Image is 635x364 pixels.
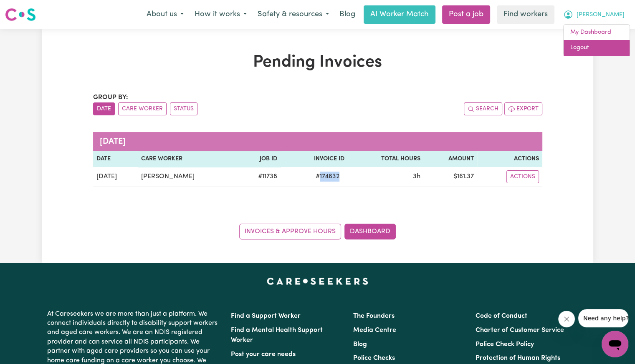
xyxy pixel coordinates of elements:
a: The Founders [353,313,395,319]
th: Actions [477,151,542,167]
a: Post your care needs [231,351,296,358]
iframe: Button to launch messaging window [602,331,628,357]
button: sort invoices by care worker [118,102,167,115]
td: [DATE] [93,167,138,187]
button: sort invoices by paid status [170,102,197,115]
button: Export [504,102,542,115]
button: Actions [506,170,539,183]
iframe: Close message [558,311,575,327]
a: My Dashboard [564,25,630,40]
a: Logout [564,40,630,56]
span: # 174632 [311,172,344,182]
th: Invoice ID [281,151,348,167]
th: Total Hours [348,151,424,167]
button: How it works [189,6,252,23]
a: Find workers [497,5,554,24]
a: Find a Support Worker [231,313,301,319]
a: Find a Mental Health Support Worker [231,327,323,344]
a: Careseekers logo [5,5,36,24]
a: Protection of Human Rights [476,355,560,362]
span: 3 hours [413,173,420,180]
span: Need any help? [5,6,51,12]
a: Code of Conduct [476,313,527,319]
td: [PERSON_NAME] [138,167,238,187]
a: AI Worker Match [364,5,435,24]
a: Blog [353,341,367,348]
a: Media Centre [353,327,396,334]
td: # 11738 [238,167,281,187]
a: Police Check Policy [476,341,534,348]
a: Careseekers home page [267,278,368,284]
a: Charter of Customer Service [476,327,564,334]
th: Amount [424,151,477,167]
div: My Account [563,24,630,56]
th: Job ID [238,151,281,167]
h1: Pending Invoices [93,52,542,72]
th: Care Worker [138,151,238,167]
a: Police Checks [353,355,395,362]
th: Date [93,151,138,167]
a: Post a job [442,5,490,24]
button: Safety & resources [252,6,334,23]
button: About us [141,6,189,23]
caption: [DATE] [93,132,542,151]
td: $ 161.37 [424,167,477,187]
a: Blog [334,5,360,24]
span: [PERSON_NAME] [577,10,625,20]
span: Group by: [93,94,128,101]
img: Careseekers logo [5,7,36,22]
button: Search [464,102,502,115]
a: Invoices & Approve Hours [239,224,341,239]
iframe: Message from company [578,309,628,327]
button: sort invoices by date [93,102,115,115]
button: My Account [558,6,630,23]
a: Dashboard [344,224,396,239]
